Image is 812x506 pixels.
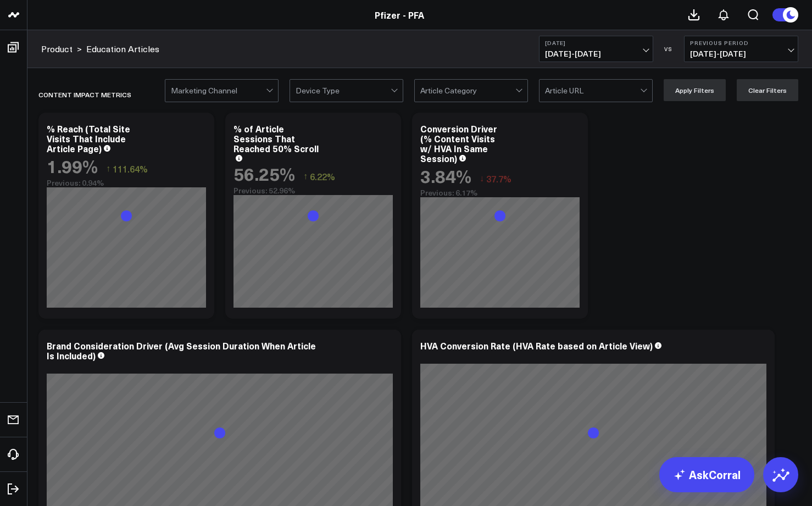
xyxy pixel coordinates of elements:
[303,169,308,184] span: ↑
[684,36,798,62] button: Previous Period[DATE]-[DATE]
[38,82,131,107] div: Content Impact Metrics
[375,9,424,21] a: Pfizer - PFA
[539,36,653,62] button: [DATE][DATE]-[DATE]
[47,123,130,154] div: % Reach (Total Site Visits That Include Article Page)
[47,179,206,187] div: Previous: 0.94%
[420,340,653,352] div: HVA Conversion Rate (HVA Rate based on Article View)
[47,340,316,362] div: Brand Consideration Driver (Avg Session Duration When Article Is Included)
[420,123,497,164] div: Conversion Driver (% Content Visits w/ HVA In Same Session)
[41,43,82,55] div: >
[737,79,798,101] button: Clear Filters
[664,79,726,101] button: Apply Filters
[310,170,335,182] span: 6.22%
[545,40,647,46] b: [DATE]
[690,49,792,58] span: [DATE] - [DATE]
[113,163,148,175] span: 111.64%
[420,166,471,186] div: 3.84%
[41,43,73,55] a: Product
[233,186,393,195] div: Previous: 52.96%
[486,173,511,185] span: 37.7%
[233,164,295,184] div: 56.25%
[86,43,159,55] a: Education Articles
[233,123,319,154] div: % of Article Sessions That Reached 50% Scroll
[480,171,484,186] span: ↓
[47,156,98,176] div: 1.99%
[690,40,792,46] b: Previous Period
[106,162,110,176] span: ↑
[545,49,647,58] span: [DATE] - [DATE]
[659,457,754,492] a: AskCorral
[420,188,580,197] div: Previous: 6.17%
[659,46,678,52] div: VS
